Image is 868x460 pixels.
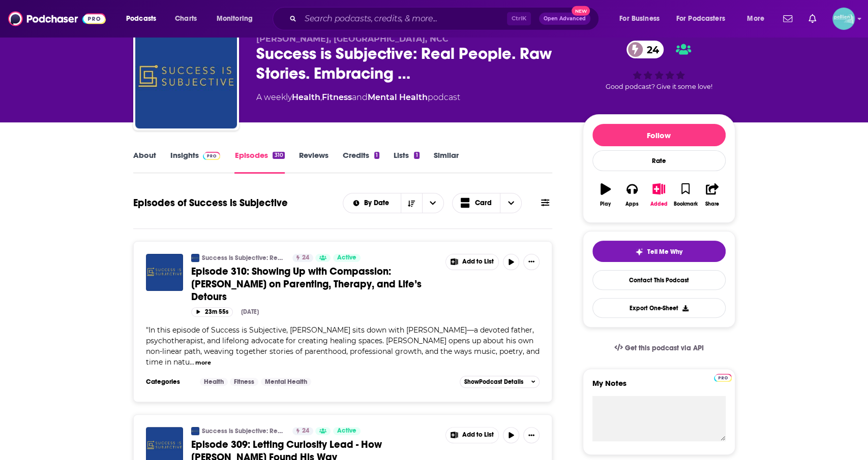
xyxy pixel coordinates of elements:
[637,41,664,58] span: 24
[256,91,460,104] div: A weekly podcast
[452,193,522,213] button: Choose View
[714,372,732,382] a: Pro website
[191,254,199,262] img: Success is Subjective: Real People. Raw Stories. Embracing a Non-Linear Life!
[592,177,619,213] button: Play
[203,152,221,160] img: Podchaser Pro
[175,12,197,26] span: Charts
[592,124,726,146] button: Follow
[592,241,726,262] button: tell me why sparkleTell Me Why
[195,358,211,367] button: more
[645,177,672,213] button: Added
[191,265,422,303] span: Episode 310: Showing Up with Compassion: [PERSON_NAME] on Parenting, Therapy, and Life’s Detours
[747,12,764,26] span: More
[352,92,368,102] span: and
[191,427,199,435] a: Success is Subjective: Real People. Raw Stories. Embracing a Non-Linear Life!
[422,193,443,213] button: open menu
[322,92,352,102] a: Fitness
[282,7,609,30] div: Search podcasts, credits, & more...
[523,427,540,443] button: Show More Button
[699,177,725,213] button: Share
[460,376,540,388] button: ShowPodcast Details
[190,357,194,367] span: ...
[446,428,499,443] button: Show More Button
[320,92,322,102] span: ,
[119,11,169,27] button: open menu
[606,83,712,90] span: Good podcast? Give it some love!
[202,254,286,262] a: Success is Subjective: Real People. Raw Stories. Embracing a Non-Linear Life!
[523,254,540,270] button: Show More Button
[133,150,156,174] a: About
[299,150,328,174] a: Reviews
[234,150,284,174] a: Episodes310
[606,336,712,360] a: Get this podcast via API
[705,201,719,207] div: Share
[8,9,106,28] img: Podchaser - Follow, Share and Rate Podcasts
[544,16,586,21] span: Open Advanced
[292,427,313,435] a: 24
[714,374,732,382] img: Podchaser Pro
[230,378,258,386] a: Fitness
[673,201,697,207] div: Bookmark
[146,325,540,367] span: "
[414,152,419,159] div: 1
[647,248,682,256] span: Tell Me Why
[135,27,237,128] a: Success is Subjective: Real People. Raw Stories. Embracing a Non-Linear Life!
[368,92,428,102] a: Mental Health
[670,11,740,27] button: open menu
[619,12,660,26] span: For Business
[168,11,203,27] a: Charts
[462,431,494,439] span: Add to List
[401,193,422,213] button: Sort Direction
[170,150,221,174] a: InsightsPodchaser Pro
[292,92,320,102] a: Health
[592,270,726,290] a: Contact This Podcast
[337,426,356,436] span: Active
[475,200,492,207] span: Card
[626,41,664,58] a: 24
[612,11,672,27] button: open menu
[126,12,156,26] span: Podcasts
[333,254,361,262] a: Active
[343,200,401,207] button: open menu
[650,201,668,207] div: Added
[804,10,820,27] a: Show notifications dropdown
[301,11,507,27] input: Search podcasts, credits, & more...
[191,307,233,317] button: 23m 55s
[625,201,639,207] div: Apps
[146,378,192,386] h3: Categories
[202,427,286,435] a: Success is Subjective: Real People. Raw Stories. Embracing a Non-Linear Life!
[146,325,540,367] span: In this episode of Success is Subjective, [PERSON_NAME] sits down with [PERSON_NAME]—a devoted fa...
[779,10,796,27] a: Show notifications dropdown
[217,12,253,26] span: Monitoring
[273,152,284,159] div: 310
[343,193,444,213] h2: Choose List sort
[209,11,266,27] button: open menu
[539,13,590,25] button: Open AdvancedNew
[374,152,379,159] div: 1
[572,6,590,16] span: New
[672,177,699,213] button: Bookmark
[832,8,855,30] button: Show profile menu
[434,150,459,174] a: Similar
[394,150,419,174] a: Lists1
[337,253,356,263] span: Active
[133,196,288,209] h1: Episodes of Success is Subjective
[635,248,643,256] img: tell me why sparkle
[261,378,311,386] a: Mental Health
[832,8,855,30] img: User Profile
[592,150,726,171] div: Rate
[191,265,438,303] a: Episode 310: Showing Up with Compassion: [PERSON_NAME] on Parenting, Therapy, and Life’s Detours
[507,12,531,25] span: Ctrl K
[583,34,735,97] div: 24Good podcast? Give it some love!
[292,254,313,262] a: 24
[364,200,393,207] span: By Date
[600,201,611,207] div: Play
[200,378,228,386] a: Health
[302,426,309,436] span: 24
[624,344,703,352] span: Get this podcast via API
[446,254,499,270] button: Show More Button
[592,378,726,396] label: My Notes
